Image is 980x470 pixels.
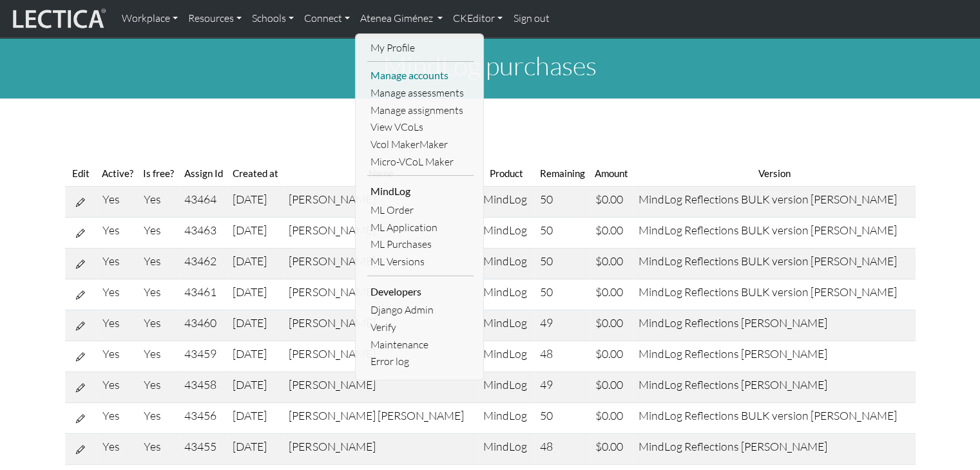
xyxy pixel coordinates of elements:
td: [DATE] [227,310,283,341]
div: Yes [102,346,133,361]
a: ML Application [367,219,474,236]
th: Created at [227,160,283,187]
span: 50 [540,192,553,206]
td: [PERSON_NAME] [283,434,477,465]
div: MindLog Reflections [PERSON_NAME] [639,315,910,330]
span: 50 [540,254,553,268]
td: 43463 [179,218,228,249]
a: Connect [299,5,355,32]
ul: Atenea Giménez [367,39,474,370]
div: MindLog Reflections BULK version [PERSON_NAME] [639,192,910,207]
div: Yes [102,377,133,392]
a: Maintenance [367,336,474,353]
a: Manage assignments [367,102,474,119]
td: 43464 [179,187,228,218]
div: Yes [144,439,174,454]
td: MindLog [478,249,535,279]
span: 50 [540,223,553,237]
a: ML Versions [367,253,474,270]
div: MindLog Reflections [PERSON_NAME] [639,377,910,392]
td: [PERSON_NAME] [283,187,477,218]
td: [DATE] [227,372,283,403]
div: MindLog Reflections BULK version [PERSON_NAME] [639,285,910,299]
td: [DATE] [227,218,283,249]
span: 48 [540,346,553,361]
div: Yes [144,223,174,238]
th: Amount [590,160,633,187]
li: MindLog [367,181,474,202]
td: MindLog [478,187,535,218]
span: $0.00 [595,254,623,268]
td: MindLog [478,218,535,249]
div: Yes [102,439,133,454]
td: [DATE] [227,187,283,218]
th: Remaining [535,160,590,187]
th: Product [478,160,535,187]
td: MindLog [478,310,535,341]
td: [DATE] [227,434,283,465]
span: 49 [540,377,553,391]
td: [DATE] [227,403,283,434]
li: Developers [367,281,474,302]
span: $0.00 [595,285,623,299]
a: Manage assessments [367,84,474,102]
div: MindLog Reflections BULK version [PERSON_NAME] [639,254,910,268]
td: 43455 [179,434,228,465]
th: Edit [65,160,97,187]
span: $0.00 [595,315,623,330]
a: Workplace [117,5,183,32]
td: [PERSON_NAME] [283,372,477,403]
th: Name [283,160,477,187]
td: MindLog [478,279,535,310]
a: Verify [367,319,474,336]
div: Yes [144,285,174,299]
div: Yes [144,254,174,268]
a: Resources [183,5,247,32]
td: 43462 [179,249,228,279]
div: Yes [102,223,133,238]
td: [PERSON_NAME] [283,310,477,341]
td: [PERSON_NAME] [283,341,477,372]
th: Active? [97,160,139,187]
div: Yes [102,254,133,268]
th: Version [633,160,916,187]
td: [DATE] [227,249,283,279]
a: CKEditor [448,5,508,32]
a: Micro-VCoL Maker [367,153,474,171]
div: Yes [102,408,133,423]
span: 48 [540,439,553,453]
td: 43461 [179,279,228,310]
a: Django Admin [367,301,474,319]
td: MindLog [478,372,535,403]
td: 43456 [179,403,228,434]
td: [PERSON_NAME] [283,279,477,310]
span: 50 [540,285,553,299]
td: [PERSON_NAME] [283,218,477,249]
span: $0.00 [595,223,623,237]
div: Yes [144,346,174,361]
a: Atenea Giménez [355,5,448,32]
td: 43460 [179,310,228,341]
th: Is free? [139,160,179,187]
a: Error log [367,353,474,370]
span: $0.00 [595,377,623,391]
a: View VCoLs [367,118,474,136]
div: Yes [144,192,174,207]
a: My Profile [367,39,474,57]
span: 50 [540,408,553,422]
td: MindLog [478,434,535,465]
td: [PERSON_NAME] [283,249,477,279]
div: Yes [144,377,174,392]
a: Schools [247,5,299,32]
div: MindLog Reflections [PERSON_NAME] [639,346,910,361]
td: [DATE] [227,279,283,310]
td: MindLog [478,341,535,372]
a: ML Order [367,202,474,219]
div: MindLog Reflections BULK version [PERSON_NAME] [639,408,910,423]
div: Yes [102,285,133,299]
span: $0.00 [595,346,623,361]
span: $0.00 [595,408,623,422]
td: [DATE] [227,341,283,372]
a: Vcol MakerMaker [367,136,474,153]
a: Sign out [508,5,554,32]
